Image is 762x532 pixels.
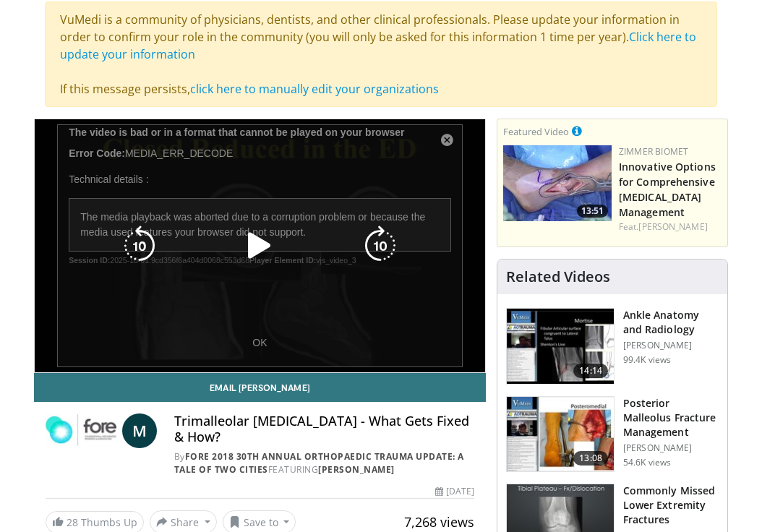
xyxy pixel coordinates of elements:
[45,1,717,107] div: VuMedi is a community of physicians, dentists, and other clinical professionals. Please update yo...
[623,484,719,527] h3: Commonly Missed Lower Extremity Fractures
[122,413,157,448] a: M
[623,442,719,454] p: [PERSON_NAME]
[573,451,608,465] span: 13:08
[623,396,719,439] h3: Posterior Malleolus Fracture Management
[190,81,439,97] a: click here to manually edit your organizations
[506,268,610,286] h4: Related Videos
[623,308,719,337] h3: Ankle Anatomy and Radiology
[174,413,474,445] h4: Trimalleolar [MEDICAL_DATA] - What Gets Fixed & How?
[174,450,474,476] div: By FEATURING
[507,397,614,472] img: 50e07c4d-707f-48cd-824d-a6044cd0d074.150x105_q85_crop-smart_upscale.jpg
[435,485,474,498] div: [DATE]
[623,354,671,366] p: 99.4K views
[619,145,688,158] a: Zimmer Biomet
[318,463,395,476] a: [PERSON_NAME]
[623,340,719,351] p: [PERSON_NAME]
[506,396,719,473] a: 13:08 Posterior Malleolus Fracture Management [PERSON_NAME] 54.6K views
[503,145,612,221] img: ce164293-0bd9-447d-b578-fc653e6584c8.150x105_q85_crop-smart_upscale.jpg
[507,309,614,384] img: d079e22e-f623-40f6-8657-94e85635e1da.150x105_q85_crop-smart_upscale.jpg
[619,160,716,219] a: Innovative Options for Comprehensive [MEDICAL_DATA] Management
[67,515,78,529] span: 28
[503,145,612,221] a: 13:51
[623,457,671,468] p: 54.6K views
[577,205,608,218] span: 13:51
[174,450,464,476] a: FORE 2018 30th Annual Orthopaedic Trauma Update: A Tale of Two Cities
[34,373,486,402] a: Email [PERSON_NAME]
[638,220,707,233] a: [PERSON_NAME]
[573,364,608,378] span: 14:14
[506,308,719,385] a: 14:14 Ankle Anatomy and Radiology [PERSON_NAME] 99.4K views
[503,125,569,138] small: Featured Video
[404,513,474,531] span: 7,268 views
[46,413,116,448] img: FORE 2018 30th Annual Orthopaedic Trauma Update: A Tale of Two Cities
[619,220,722,233] div: Feat.
[35,119,485,372] video-js: Video Player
